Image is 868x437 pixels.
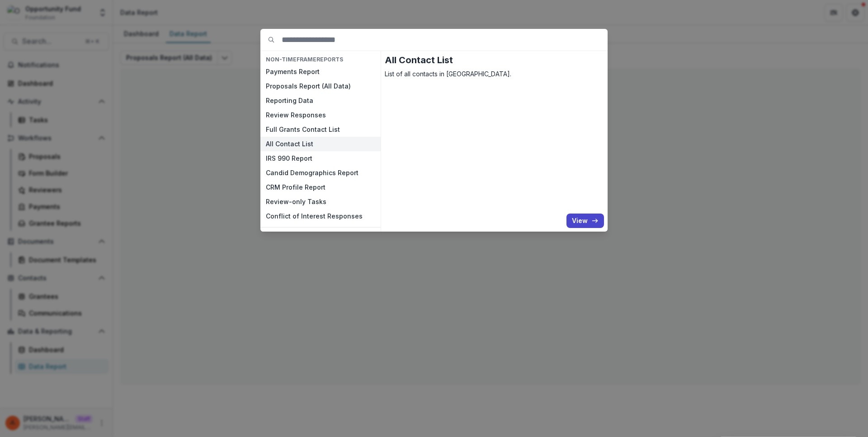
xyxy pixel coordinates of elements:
button: Conflict of Interest Responses [260,209,381,223]
button: Reporting Data [260,93,381,108]
button: Review Responses [260,108,381,122]
button: Candid Demographics Report [260,166,381,180]
h2: All Contact List [385,55,604,65]
button: Proposals Report (All Data) [260,79,381,93]
button: Full Grants Contact List [260,122,381,137]
h4: TIMEFRAME Reports [260,231,381,241]
h4: NON-TIMEFRAME Reports [260,55,381,65]
button: All Contact List [260,137,381,151]
button: View [566,214,604,228]
button: IRS 990 Report [260,151,381,166]
button: Review-only Tasks [260,195,381,209]
button: Payments Report [260,65,381,79]
button: CRM Profile Report [260,180,381,195]
p: List of all contacts in [GEOGRAPHIC_DATA]. [385,69,604,79]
